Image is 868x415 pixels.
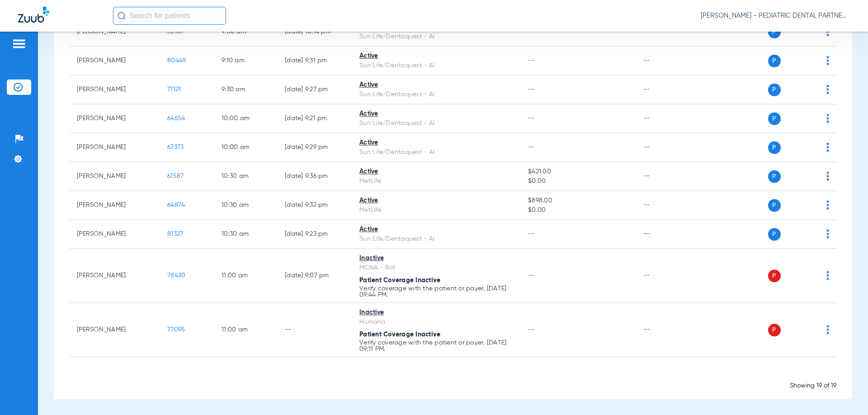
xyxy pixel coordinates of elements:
span: -- [528,272,535,279]
span: -- [528,231,535,237]
img: group-dot-blue.svg [826,56,829,65]
div: Sun Life/Dentaquest - AI [359,90,514,99]
img: group-dot-blue.svg [826,229,829,238]
span: $898.00 [528,196,628,205]
td: -- [636,133,697,162]
p: Verify coverage with the patient or payer. [DATE] 09:44 PM. [359,285,514,298]
td: [DATE] 9:07 PM [278,249,352,303]
span: P [768,55,781,67]
span: Patient Coverage Inactive [359,331,440,338]
span: 67373 [167,144,184,150]
div: MetLife [359,205,514,215]
div: Active [359,138,514,148]
span: 61587 [167,173,184,179]
span: 64874 [167,202,185,208]
span: P [768,199,781,212]
div: Inactive [359,308,514,317]
span: P [768,170,781,183]
td: [PERSON_NAME] [70,220,160,249]
span: P [768,112,781,125]
span: 71121 [167,86,181,93]
td: [PERSON_NAME] [70,303,160,357]
td: 10:30 AM [214,191,278,220]
span: 81327 [167,231,183,237]
td: 9:00 AM [214,18,278,47]
div: MetLife [359,177,514,186]
span: -- [528,144,535,150]
td: [PERSON_NAME] [70,75,160,104]
span: -- [528,86,535,93]
img: hamburger-icon [12,38,26,49]
td: [DATE] 9:32 PM [278,191,352,220]
span: $0.00 [528,205,628,215]
td: 11:00 AM [214,303,278,357]
span: -- [528,57,535,64]
img: group-dot-blue.svg [826,27,829,36]
td: 9:30 AM [214,75,278,104]
span: [PERSON_NAME] - PEDIATRIC DENTAL PARTNERS SHREVEPORT [701,11,850,20]
img: Search Icon [118,12,126,20]
div: Humana [359,317,514,327]
td: [PERSON_NAME] [70,162,160,191]
td: -- [636,104,697,133]
td: 10:30 AM [214,220,278,249]
span: P [768,228,781,241]
td: [DATE] 9:27 PM [278,75,352,104]
td: -- [636,75,697,104]
td: [PERSON_NAME] [70,18,160,47]
span: 64654 [167,115,185,121]
td: 9:10 AM [214,47,278,75]
td: -- [636,18,697,47]
span: -- [528,326,535,333]
span: $0.00 [528,177,628,186]
td: [DATE] 9:31 PM [278,47,352,75]
td: [DATE] 10:14 PM [278,18,352,47]
span: 77095 [167,326,185,333]
div: Active [359,109,514,119]
td: [PERSON_NAME] [70,249,160,303]
div: MCNA - Bot [359,263,514,273]
img: Zuub Logo [18,7,49,23]
div: Sun Life/Dentaquest - AI [359,234,514,244]
input: Search for patients [113,7,226,25]
span: 78420 [167,272,185,279]
img: group-dot-blue.svg [826,271,829,280]
span: -- [528,115,535,121]
div: Active [359,196,514,205]
div: Active [359,225,514,234]
span: 80449 [167,57,186,64]
img: group-dot-blue.svg [826,325,829,334]
iframe: Chat Widget [823,372,868,415]
td: [DATE] 9:21 PM [278,104,352,133]
td: -- [636,249,697,303]
div: Active [359,51,514,61]
img: group-dot-blue.svg [826,201,829,210]
td: [PERSON_NAME] [70,47,160,75]
div: Sun Life/Dentaquest - AI [359,61,514,70]
td: -- [636,191,697,220]
td: [PERSON_NAME] [70,104,160,133]
div: Sun Life/Dentaquest - AI [359,119,514,128]
div: Active [359,167,514,177]
span: P [768,84,781,96]
td: -- [636,220,697,249]
img: group-dot-blue.svg [826,85,829,94]
img: group-dot-blue.svg [826,114,829,123]
span: 82361 [167,28,183,35]
div: Active [359,80,514,90]
div: Sun Life/Dentaquest - AI [359,148,514,157]
span: P [768,324,781,336]
span: $421.00 [528,167,628,177]
img: group-dot-blue.svg [826,143,829,152]
span: P [768,270,781,282]
td: 11:00 AM [214,249,278,303]
div: Inactive [359,254,514,263]
span: Showing 19 of 19 [790,382,836,389]
td: -- [636,303,697,357]
td: 10:00 AM [214,133,278,162]
td: [DATE] 9:36 PM [278,162,352,191]
span: P [768,141,781,154]
span: -- [528,28,535,35]
td: [PERSON_NAME] [70,191,160,220]
span: P [768,26,781,38]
